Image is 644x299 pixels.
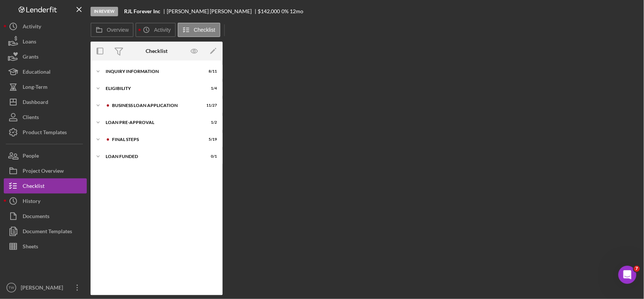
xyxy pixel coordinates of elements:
button: Loans [4,34,87,49]
button: Activity [135,23,175,37]
div: Activity [23,19,41,36]
div: 12 mo [290,8,303,14]
div: 8 / 11 [203,69,217,74]
div: Dashboard [23,95,48,112]
button: Long-Term [4,79,87,95]
div: [PERSON_NAME] [PERSON_NAME] [167,8,258,14]
div: People [23,148,39,165]
div: 0 / 1 [203,154,217,159]
div: 0 % [281,8,289,14]
div: Long-Term [23,79,48,96]
div: 11 / 27 [203,103,217,108]
div: 1 / 4 [203,86,217,91]
button: Document Templates [4,224,87,239]
div: 5 / 19 [203,137,217,142]
button: Product Templates [4,125,87,140]
button: Grants [4,49,87,64]
div: BUSINESS LOAN APPLICATION [112,103,198,108]
text: TW [9,286,15,290]
div: History [23,194,40,211]
label: Checklist [194,27,215,33]
div: FINAL STEPS [112,137,198,142]
button: People [4,148,87,163]
div: Educational [23,64,51,81]
b: RJL Forever Inc [124,8,160,14]
div: Clients [23,110,39,127]
div: 1 / 2 [203,120,217,125]
div: Document Templates [23,224,72,241]
button: Checklist [178,23,220,37]
div: Checklist [146,48,168,54]
button: TW[PERSON_NAME] [4,280,87,295]
div: Project Overview [23,163,64,180]
button: Activity [4,19,87,34]
button: History [4,194,87,209]
div: Product Templates [23,125,67,142]
span: 7 [634,266,640,272]
div: LOAN FUNDED [106,154,198,159]
button: Sheets [4,239,87,254]
div: Sheets [23,239,38,256]
button: Educational [4,64,87,79]
button: Overview [91,23,134,37]
div: Documents [23,209,49,226]
div: [PERSON_NAME] [19,280,68,297]
button: Documents [4,209,87,224]
div: Grants [23,49,38,66]
div: Checklist [23,178,45,195]
span: $142,000 [258,8,280,14]
div: INQUIRY INFORMATION [106,69,198,74]
button: Dashboard [4,95,87,110]
iframe: Intercom live chat [618,266,636,284]
div: LOAN PRE-APPROVAL [106,120,198,125]
button: Clients [4,110,87,125]
button: Checklist [4,178,87,194]
div: ELIGIBILITY [106,86,198,91]
button: Project Overview [4,163,87,178]
div: In Review [91,7,118,16]
label: Activity [154,27,171,33]
label: Overview [107,27,129,33]
div: Loans [23,34,36,51]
